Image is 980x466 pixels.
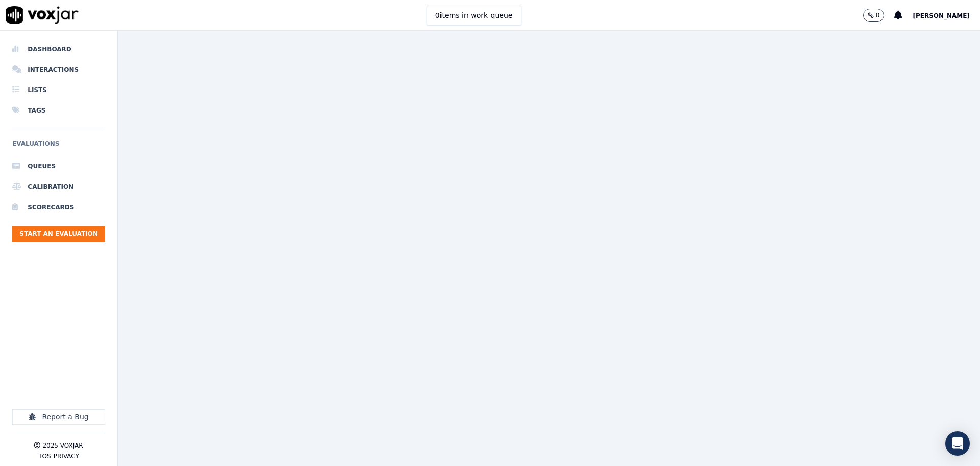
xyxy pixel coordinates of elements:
a: Lists [12,80,105,100]
button: TOS [38,452,51,460]
button: [PERSON_NAME] [913,9,980,21]
img: voxjar logo [6,6,79,24]
button: Start an Evaluation [12,226,105,242]
h6: Evaluations [12,138,105,156]
button: Report a Bug [12,409,105,425]
a: Scorecards [12,197,105,217]
a: Queues [12,156,105,176]
button: Privacy [54,452,79,460]
a: Calibration [12,176,105,197]
p: 2025 Voxjar [42,441,83,450]
div: Open Intercom Messenger [945,431,970,456]
button: 0 [863,9,885,22]
button: 0 [863,9,895,22]
span: [PERSON_NAME] [913,12,970,19]
a: Tags [12,100,105,121]
a: Dashboard [12,39,105,59]
button: 0items in work queue [427,6,522,25]
a: Interactions [12,59,105,80]
p: 0 [876,11,880,19]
